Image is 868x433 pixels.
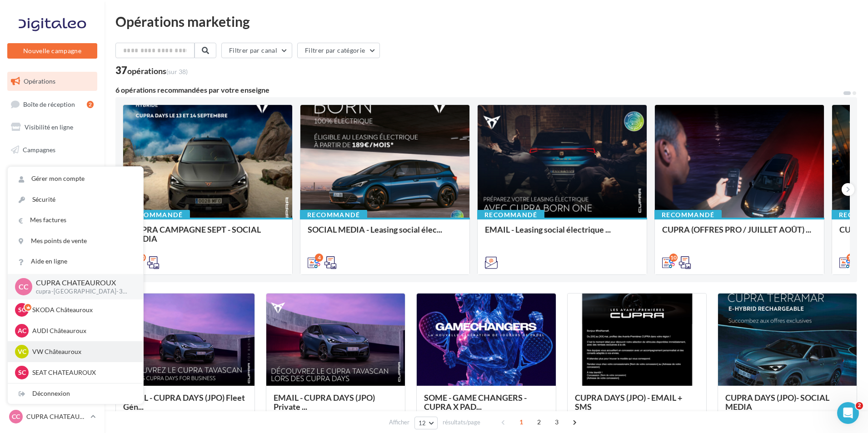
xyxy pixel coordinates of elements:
div: 11 [847,254,855,262]
span: AC [18,326,26,335]
a: Campagnes [5,140,99,159]
a: Aide en ligne [8,251,143,272]
div: Recommandé [654,210,722,220]
span: Visibilité en ligne [25,123,73,131]
span: 2 [856,402,863,409]
div: Recommandé [123,210,190,220]
span: CUPRA DAYS (JPO)- SOCIAL MEDIA [725,393,829,412]
a: CC CUPRA CHATEAUROUX [7,408,97,425]
p: VW Châteauroux [32,347,132,356]
div: 37 [115,65,188,75]
div: opérations [127,67,188,75]
div: Recommandé [300,210,367,220]
div: 2 [87,101,94,108]
span: Boîte de réception [23,100,75,108]
span: EMAIL - CUPRA DAYS (JPO) Private ... [274,393,375,412]
a: Boîte de réception2 [5,95,99,114]
a: Visibilité en ligne [5,118,99,137]
p: cupra-[GEOGRAPHIC_DATA]-36007 [36,288,129,296]
a: Opérations [5,72,99,91]
span: 2 [532,415,546,429]
span: CC [12,412,20,421]
div: Recommandé [477,210,544,220]
button: Nouvelle campagne [7,43,97,59]
span: SC [18,305,26,314]
span: Afficher [389,418,409,427]
div: 4 [315,254,323,262]
a: Campagnes DataOnDemand [5,261,99,288]
span: 3 [549,415,564,429]
a: Mes factures [8,210,143,230]
span: CC [19,281,29,292]
div: 6 opérations recommandées par votre enseigne [115,86,843,94]
span: Campagnes [23,146,55,154]
span: 1 [514,415,529,429]
span: (sur 38) [166,68,188,75]
a: Contacts [5,163,99,182]
a: Gérer mon compte [8,169,143,189]
span: VC [18,347,26,356]
span: CUPRA (OFFRES PRO / JUILLET AOÛT) ... [662,224,811,234]
div: Déconnexion [8,383,143,404]
button: 12 [414,417,438,429]
span: SC [18,368,26,377]
p: SKODA Châteauroux [32,305,132,314]
span: EMAIL - Leasing social électrique ... [485,224,611,234]
p: CUPRA CHATEAUROUX [36,278,129,288]
span: Opérations [24,77,55,85]
a: Médiathèque [5,185,99,204]
a: PLV et print personnalisable [5,231,99,258]
div: Opérations marketing [115,15,857,28]
span: CUPRA CAMPAGNE SEPT - SOCIAL MEDIA [130,224,261,244]
div: 10 [669,254,678,262]
p: CUPRA CHATEAUROUX [26,412,87,421]
span: CUPRA DAYS (JPO) - EMAIL + SMS [575,393,682,412]
span: résultats/page [443,418,480,427]
button: Filtrer par canal [221,43,292,58]
p: SEAT CHATEAUROUX [32,368,132,377]
span: 12 [419,419,426,427]
span: SOCIAL MEDIA - Leasing social élec... [308,224,442,234]
iframe: Intercom live chat [837,402,859,424]
p: AUDI Châteauroux [32,326,132,335]
span: SOME - GAME CHANGERS - CUPRA X PAD... [424,393,527,412]
a: Mes points de vente [8,231,143,251]
button: Filtrer par catégorie [297,43,380,58]
span: EMAIL - CUPRA DAYS (JPO) Fleet Gén... [123,393,245,412]
a: Calendrier [5,208,99,227]
a: Sécurité [8,189,143,210]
